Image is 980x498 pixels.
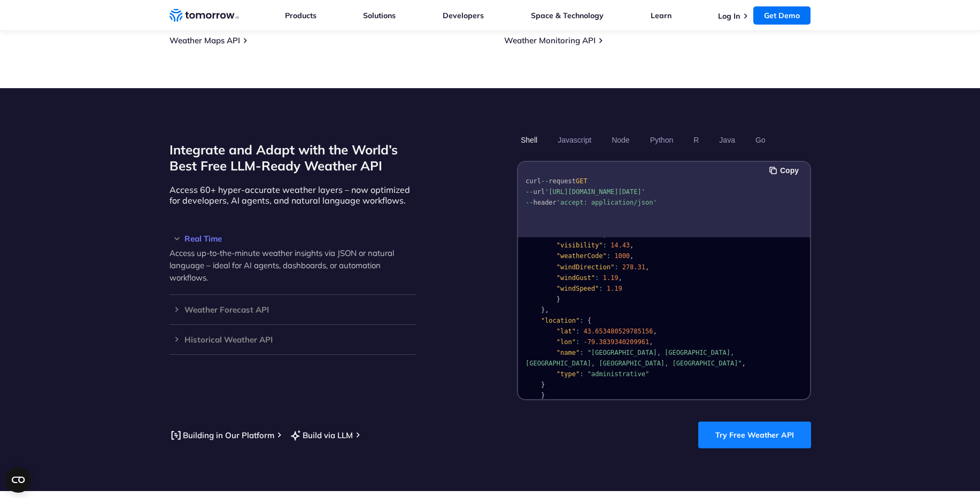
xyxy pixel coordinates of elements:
span: 43.653480529785156 [583,328,653,335]
a: Try Free Weather API [698,422,811,448]
span: : [580,317,583,324]
span: 79.3839340209961 [587,338,649,346]
span: : [599,285,603,292]
a: Space & Technology [531,11,604,20]
a: Build via LLM [289,429,353,442]
a: Developers [443,11,484,20]
span: } [541,381,544,388]
span: "type" [556,370,579,378]
span: curl [526,177,541,185]
span: : [603,242,606,249]
span: 14.43 [610,242,629,249]
span: -- [526,199,533,206]
span: } [556,295,560,303]
span: : [575,338,579,346]
a: Products [285,11,317,20]
span: : [580,370,583,378]
span: "lon" [556,338,575,346]
span: : [614,263,618,271]
span: "lat" [556,328,575,335]
p: Access 60+ hyper-accurate weather layers – now optimized for developers, AI agents, and natural l... [169,184,415,206]
button: Node [608,131,633,149]
span: : [606,252,610,260]
a: Home link [169,7,239,24]
a: Building in Our Platform [169,429,274,442]
p: Access up-to-the-minute weather insights via JSON or natural language – ideal for AI agents, dash... [169,247,415,284]
span: , [645,263,649,271]
button: Go [751,131,769,149]
span: , [649,338,653,346]
span: "location" [541,317,579,324]
button: Shell [517,131,541,149]
span: -- [541,177,548,185]
button: Copy [769,165,802,176]
span: "visibility" [556,242,603,249]
span: GET [575,177,587,185]
span: 'accept: application/json' [556,199,657,206]
a: Log In [718,11,740,21]
h3: Historical Weather API [169,336,415,344]
span: url [533,188,545,196]
button: R [690,131,703,149]
h3: Weather Forecast API [169,306,415,314]
span: header [533,199,556,206]
span: "windSpeed" [556,285,598,292]
a: Get Demo [753,6,811,25]
button: Python [646,131,677,149]
span: : [575,328,579,335]
span: -- [526,188,533,196]
h2: Integrate and Adapt with the World’s Best Free LLM-Ready Weather API [169,142,415,174]
span: , [653,328,657,335]
span: - [583,338,587,346]
button: Open CMP widget [5,467,31,493]
span: { [587,317,591,324]
span: , [630,252,634,260]
span: "[GEOGRAPHIC_DATA], [GEOGRAPHIC_DATA], [GEOGRAPHIC_DATA], [GEOGRAPHIC_DATA], [GEOGRAPHIC_DATA]" [526,349,742,367]
a: Learn [651,11,672,20]
span: "name" [556,349,579,356]
span: : [580,349,583,356]
span: , [742,360,745,367]
span: 1000 [614,252,630,260]
span: , [545,306,549,314]
span: 1.19 [603,274,618,282]
span: "windDirection" [556,263,614,271]
span: , [630,242,634,249]
span: request [549,177,576,185]
button: Javascript [554,131,595,149]
span: "windGust" [556,274,595,282]
span: 278.31 [622,263,645,271]
button: Java [715,131,739,149]
span: , [618,274,622,282]
span: : [595,274,599,282]
span: "weatherCode" [556,252,606,260]
a: Solutions [363,11,396,20]
span: "administrative" [587,370,649,378]
a: Weather Monitoring API [504,35,596,45]
span: '[URL][DOMAIN_NAME][DATE]' [545,188,645,196]
span: } [541,392,544,399]
a: Weather Maps API [169,35,240,45]
span: } [541,306,544,314]
span: 1.19 [606,285,622,292]
h3: Real Time [169,235,415,243]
